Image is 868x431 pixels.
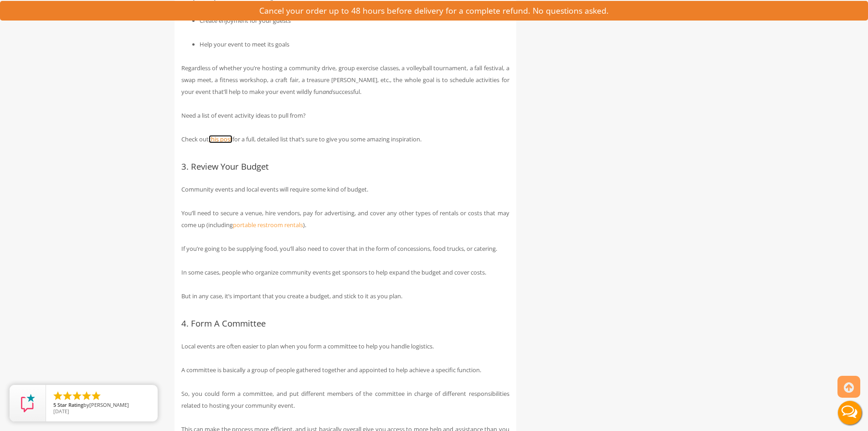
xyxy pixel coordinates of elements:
[181,364,509,376] p: A committee is basically a group of people gathered together and appointed to help achieve a spec...
[181,62,509,98] p: Regardless of whether you’re hosting a community drive, group exercise classes, a volleyball tour...
[200,38,509,50] li: Help your event to meet its goals
[832,395,868,431] button: Live Chat
[181,290,509,302] p: But in any case, it’s important that you create a budget, and stick to it as you plan.
[209,135,232,143] a: this post
[181,243,509,254] p: If you’re going to be supplying food, you’ll also need to cover that in the form of concessions, ...
[181,133,509,145] p: Check out for a full, detailed list that’s sure to give you some amazing inspiration.
[19,394,37,412] img: Review Rating
[53,401,56,408] span: 5
[57,401,83,408] span: Star Rating
[323,88,333,96] em: and
[72,390,82,401] li: 
[233,221,303,229] a: portable restroom rentals
[91,390,102,401] li: 
[89,401,129,408] span: [PERSON_NAME]
[62,390,73,401] li: 
[81,390,92,401] li: 
[52,390,63,401] li: 
[181,266,509,278] p: In some cases, people who organize community events get sponsors to help expand the budget and co...
[181,109,509,121] p: Need a list of event activity ideas to pull from?
[181,207,509,231] p: You’ll need to secure a venue, hire vendors, pay for advertising, and cover any other types of re...
[181,340,509,352] p: Local events are often easier to plan when you form a committee to help you handle logistics.
[181,162,509,171] h3: 3. Review Your Budget
[53,408,69,415] span: [DATE]
[53,402,150,409] span: by
[181,388,509,411] p: So, you could form a committee, and put different members of the committee in charge of different...
[181,183,509,195] p: Community events and local events will require some kind of budget.
[200,15,509,26] li: Create enjoyment for your guests
[181,319,509,328] h3: 4. Form A Committee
